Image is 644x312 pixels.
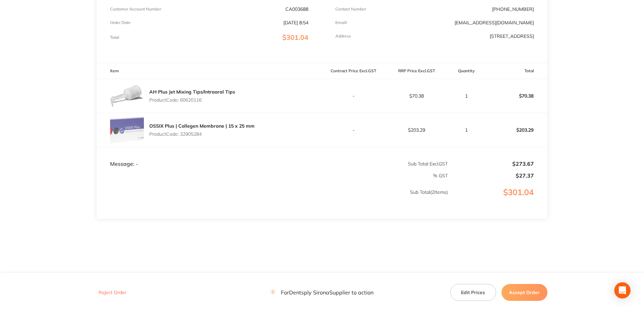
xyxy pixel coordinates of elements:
[283,20,308,25] p: [DATE] 8:54
[448,63,484,79] th: Quantity
[335,34,351,38] p: Address
[335,20,347,25] p: Emaill
[97,289,128,295] button: Reject Order
[485,88,547,104] p: $70.38
[448,188,547,211] p: $301.04
[322,63,385,79] th: Contract Price Excl. GST
[450,284,496,301] button: Edit Prices
[385,63,448,79] th: RRP Price Excl. GST
[385,93,448,99] p: $70.38
[97,63,322,79] th: Item
[282,33,308,42] span: $301.04
[110,79,144,113] img: MzhlZ3Bobw
[110,20,131,25] p: Order Date
[614,282,630,298] div: Open Intercom Messenger
[110,7,161,11] p: Customer Account Number
[149,123,255,129] a: OSSIX Plus | Collegen Membrane | 15 x 25 mm
[149,97,235,103] p: Product Code: 60620116
[335,7,366,11] p: Contact Number
[285,6,308,12] p: CA003688
[448,93,484,99] p: 1
[484,63,547,79] th: Total
[385,127,448,133] p: $203.29
[448,127,484,133] p: 1
[448,173,534,179] p: $27.37
[322,93,385,99] p: -
[110,113,144,147] img: bHh5Nmo1aw
[448,161,534,167] p: $273.67
[490,33,534,39] p: [STREET_ADDRESS]
[97,147,322,167] td: Message: -
[322,127,385,133] p: -
[492,6,534,12] p: [PHONE_NUMBER]
[149,89,235,95] a: AH Plus Jet Mixing Tips/Intraoral Tips
[97,173,448,178] p: % GST
[455,20,534,26] a: [EMAIL_ADDRESS][DOMAIN_NAME]
[270,289,373,295] p: For Dentsply Sirona Supplier to action
[149,131,255,137] p: Product Code: 32905284
[485,122,547,138] p: $203.29
[322,161,448,166] p: Sub Total Excl. GST
[110,35,119,40] p: Total
[501,284,547,301] button: Accept Order
[97,189,448,208] p: Sub Total ( 2 Items)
